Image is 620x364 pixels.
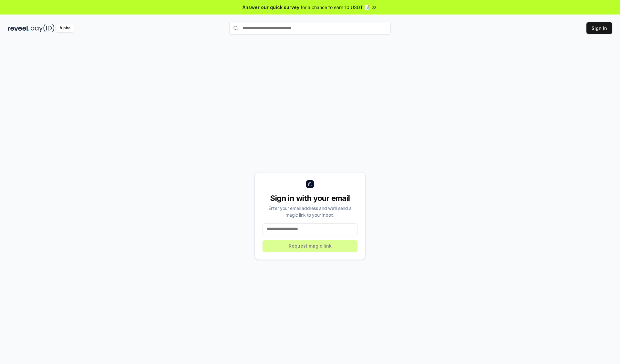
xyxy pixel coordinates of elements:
img: pay_id [31,24,55,32]
button: Sign In [586,22,612,34]
div: Sign in with your email [263,193,357,203]
span: for a chance to earn 10 USDT 📝 [301,4,370,11]
span: Answer our quick survey [243,4,299,11]
img: reveel_dark [8,24,29,32]
img: logo_small [306,180,314,188]
div: Alpha [56,24,74,32]
div: Enter your email address and we’ll send a magic link to your inbox. [263,205,357,218]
